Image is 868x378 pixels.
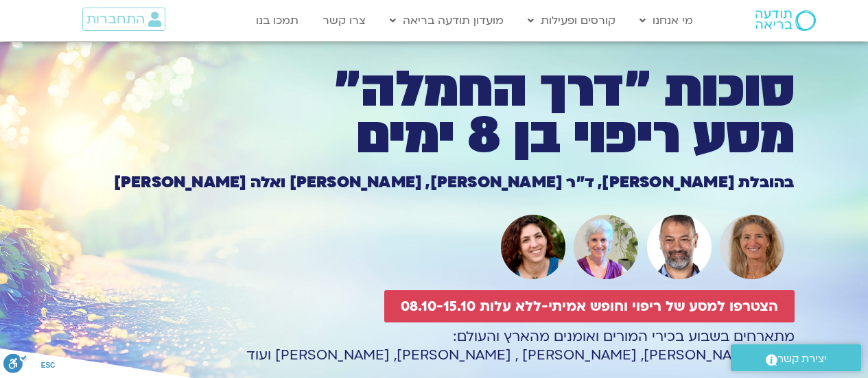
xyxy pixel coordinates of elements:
h1: סוכות ״דרך החמלה״ מסע ריפוי בן 8 ימים [74,67,795,160]
a: צרו קשר [316,8,373,34]
a: התחברות [82,8,165,31]
a: מועדון תודעה בריאה [383,8,511,34]
span: התחברות [86,12,145,27]
a: תמכו בנו [249,8,305,34]
h1: בהובלת [PERSON_NAME], ד״ר [PERSON_NAME], [PERSON_NAME] ואלה [PERSON_NAME] [74,175,795,190]
a: מי אנחנו [633,8,700,34]
span: יצירת קשר [777,350,827,368]
a: הצטרפו למסע של ריפוי וחופש אמיתי-ללא עלות 08.10-15.10 [384,290,795,322]
a: יצירת קשר [731,344,861,371]
p: מתארחים בשבוע בכירי המורים ואומנים מהארץ והעולם: פרופ׳ [PERSON_NAME], [PERSON_NAME] , [PERSON_NAM... [74,327,795,364]
a: קורסים ופעילות [521,8,622,34]
img: תודעה בריאה [755,10,816,31]
span: הצטרפו למסע של ריפוי וחופש אמיתי-ללא עלות 08.10-15.10 [401,298,778,314]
